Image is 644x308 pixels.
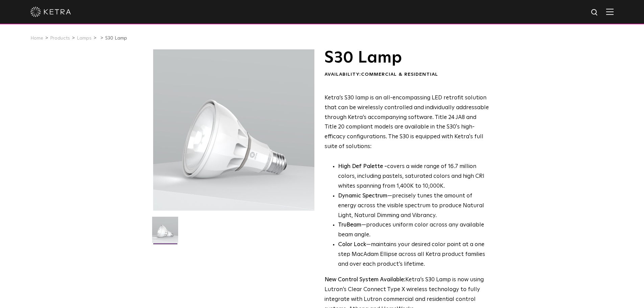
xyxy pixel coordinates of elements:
li: —maintains your desired color point at a one step MacAdam Ellipse across all Ketra product famili... [338,240,489,269]
strong: Color Lock [338,242,366,247]
strong: Dynamic Spectrum [338,193,387,199]
span: Commercial & Residential [361,72,438,77]
a: S30 Lamp [105,36,127,41]
a: Products [50,36,70,41]
li: —produces uniform color across any available beam angle. [338,220,489,240]
strong: High Def Palette - [338,164,387,169]
li: —precisely tunes the amount of energy across the visible spectrum to produce Natural Light, Natur... [338,191,489,221]
img: ketra-logo-2019-white [30,7,71,17]
img: search icon [591,8,599,17]
strong: TruBeam [338,222,361,228]
span: Ketra’s S30 lamp is an all-encompassing LED retrofit solution that can be wirelessly controlled a... [325,95,489,149]
strong: New Control System Available: [325,277,405,283]
a: Lamps [77,36,92,41]
h1: S30 Lamp [325,49,489,66]
img: Hamburger%20Nav.svg [606,8,614,15]
a: Home [30,36,43,41]
img: S30-Lamp-Edison-2021-Web-Square [152,217,178,248]
div: Availability: [325,71,489,78]
p: covers a wide range of 16.7 million colors, including pastels, saturated colors and high CRI whit... [338,162,489,191]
